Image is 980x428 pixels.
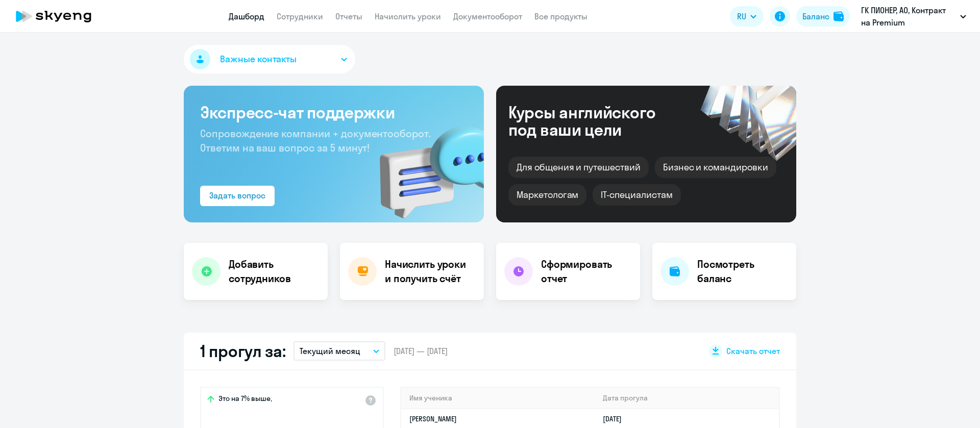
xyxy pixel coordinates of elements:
button: Важные контакты [184,45,355,73]
th: Имя ученика [401,388,595,409]
h4: Добавить сотрудников [229,257,320,286]
a: Дашборд [229,11,264,21]
h4: Начислить уроки и получить счёт [385,257,474,286]
h4: Посмотреть баланс [697,257,788,286]
p: Текущий месяц [300,345,360,357]
div: Бизнес и командировки [655,157,776,178]
button: RU [730,6,764,27]
div: Маркетологам [508,184,586,206]
span: Скачать отчет [726,345,780,357]
a: [PERSON_NAME] [409,414,457,423]
a: Сотрудники [277,11,323,21]
div: Для общения и путешествий [508,157,649,178]
button: Задать вопрос [200,186,275,206]
button: ГК ПИОНЕР, АО, Контракт на Premium [856,4,971,29]
h4: Сформировать отчет [541,257,632,286]
h2: 1 прогул за: [200,341,285,361]
span: Важные контакты [220,53,297,66]
button: Балансbalance [796,6,850,27]
span: Это на 7% выше, [218,394,272,406]
div: Курсы английского под ваши цели [508,104,683,138]
span: RU [737,10,746,22]
a: Отчеты [335,11,362,21]
a: Все продукты [534,11,587,21]
button: Текущий месяц [293,341,385,361]
div: Баланс [802,10,829,22]
img: balance [834,11,844,21]
a: [DATE] [603,414,630,423]
a: Начислить уроки [375,11,441,21]
p: ГК ПИОНЕР, АО, Контракт на Premium [861,4,956,29]
div: Задать вопрос [209,189,265,202]
a: Документооборот [453,11,522,21]
div: IT-специалистам [593,184,680,206]
th: Дата прогула [595,388,779,409]
span: Сопровождение компании + документооборот. Ответим на ваш вопрос за 5 минут! [200,127,431,154]
h3: Экспресс-чат поддержки [200,102,468,122]
span: [DATE] — [DATE] [394,345,448,357]
img: bg-img [365,108,484,222]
